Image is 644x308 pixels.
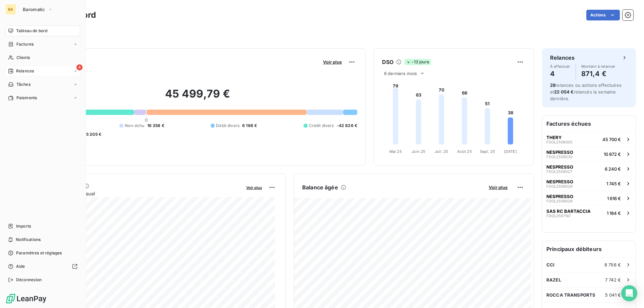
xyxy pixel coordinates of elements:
tspan: Juin 25 [412,149,425,154]
span: CCI [546,262,554,267]
span: 4 [76,64,83,70]
span: 8 756 € [604,262,621,267]
span: Imports [16,223,31,229]
tspan: Mai 25 [389,149,402,154]
span: Tableau de bord [16,28,47,34]
button: Voir plus [244,184,264,190]
span: FDOL2509027 [546,170,572,174]
img: Logo LeanPay [5,293,47,304]
span: Crédit divers [309,123,334,129]
span: Voir plus [246,185,262,190]
tspan: [DATE] [504,149,517,154]
span: FDOL2509029 [546,184,573,188]
button: NESPRESSOFDOL250903010 872 € [542,146,636,161]
span: 1 745 € [606,181,621,186]
tspan: Août 25 [457,149,472,154]
span: -42 826 € [337,123,357,129]
h6: Factures échues [542,116,636,132]
span: NESPRESSO [546,149,573,155]
span: 22 054 € [554,89,574,95]
span: 0 [145,117,148,123]
span: Factures [16,41,34,47]
span: 10 872 € [604,151,621,157]
span: NESPRESSO [546,164,573,170]
h6: DSO [382,58,393,66]
span: SAS RC BARTACCIA [546,208,591,214]
span: FDOL2507147 [546,214,571,218]
span: Clients [16,55,30,61]
h6: Balance âgée [302,183,338,191]
tspan: Sept. 25 [480,149,495,154]
span: Voir plus [323,59,342,65]
h6: Principaux débiteurs [542,241,636,257]
h4: 4 [550,68,570,79]
button: NESPRESSOFDOL25090276 240 € [542,161,636,176]
span: Voir plus [489,185,507,190]
span: FDOL2509028 [546,199,573,203]
span: Notifications [16,237,41,243]
span: Paiements [16,95,37,101]
span: Baromatic [23,7,45,12]
span: FDOL2506005 [546,140,573,144]
span: Relances [16,68,34,74]
span: 45 700 € [602,137,621,142]
div: Open Intercom Messenger [621,285,637,301]
span: 6 198 € [242,123,257,129]
span: ROCCA TRANSPORTS [546,292,595,298]
span: Aide [16,263,25,269]
tspan: Juil. 25 [435,149,448,154]
span: À effectuer [550,64,570,68]
h6: Relances [550,54,575,62]
div: BA [5,4,16,15]
h4: 871,4 € [581,68,615,79]
span: 6 derniers mois [384,71,417,76]
span: -13 jours [404,59,431,65]
h2: 45 499,79 € [38,87,357,107]
span: 16 358 € [147,123,164,129]
span: Déconnexion [16,277,42,283]
span: RAZEL [546,277,561,283]
button: SAS RC BARTACCIAFDOL25071471 184 € [542,205,636,220]
span: Montant à relancer [581,64,615,68]
button: NESPRESSOFDOL25090281 616 € [542,191,636,205]
span: -5 205 € [84,131,101,137]
span: 1 184 € [607,210,621,216]
a: Aide [5,261,80,272]
span: Paramètres et réglages [16,250,62,256]
button: Voir plus [487,184,509,190]
span: 1 616 € [607,196,621,201]
span: 5 041 € [605,292,621,298]
button: NESPRESSOFDOL25090291 745 € [542,176,636,191]
button: Actions [586,10,620,20]
span: Tâches [16,81,31,87]
button: Voir plus [321,59,344,65]
span: FDOL2509030 [546,155,573,159]
span: Chiffre d'affaires mensuel [38,190,241,197]
span: Non-échu [125,123,144,129]
span: relances ou actions effectuées et relancés la semaine dernière. [550,82,622,101]
button: THERYFDOL250600545 700 € [542,132,636,146]
span: Débit divers [216,123,239,129]
span: 7 742 € [605,277,621,283]
span: NESPRESSO [546,194,573,199]
span: THERY [546,135,562,140]
span: 28 [550,82,555,88]
span: 6 240 € [605,166,621,172]
span: NESPRESSO [546,179,573,184]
